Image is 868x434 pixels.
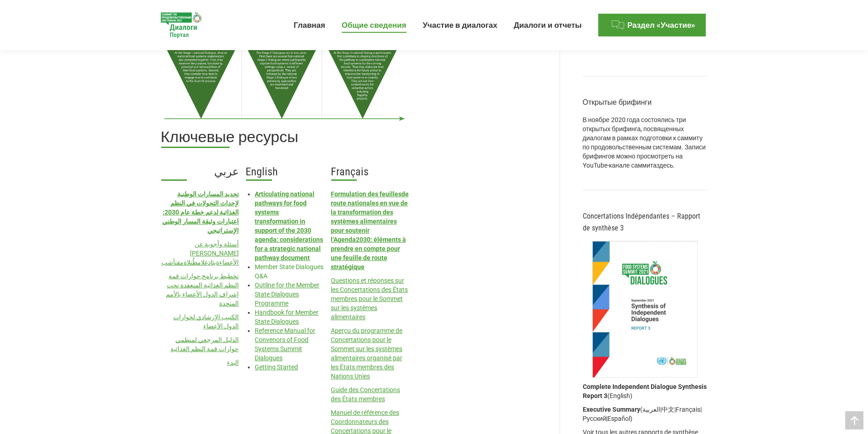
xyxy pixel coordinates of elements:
[161,12,201,38] img: Food Systems Summit Dialogues
[227,359,239,366] a: البدء
[166,272,239,307] a: تخطيط برنامج حوارات قمة النظم الغذائية المنعقدة تحت إشراف الدول الأعضاء بالأمم المتحدة
[583,406,640,413] strong: Executive Summary
[190,240,239,266] a: أسئلة وأجوبة عن [PERSON_NAME] الأعضاء
[294,20,325,30] span: Главная
[255,190,323,261] a: Articulating national pathways for food systems transformation in support of the 2030 agenda: con...
[583,415,606,422] a: Русский
[161,259,219,266] a: ةيئاذغلامظُنلاةمقنأشب
[246,164,324,181] h3: English
[583,97,708,108] div: Открытые брифинги
[657,162,673,169] a: здесь
[255,327,315,362] a: Reference Manual for Convenors of Food Systems Summit Dialogues
[583,241,708,399] strong: Complete Independent Dialogue Synthesis Report 3
[331,190,409,271] a: Formulation des feuillesde route nationales en vue de la transformation des systèmes alimentaires...
[255,309,318,325] a: Handbook for Member State Dialogues
[607,415,632,422] a: Español)
[255,263,324,280] a: Member State Dialogues Q&A
[255,281,319,307] a: Outline for the Member State Dialogues Programme
[162,190,239,234] a: تحديد المسارات الوطنية لإحداث التحولات في النظم الغذائية لدعم خطة عام 2030: اعتبارات وثيقة المسار...
[514,20,581,30] span: Диалоги и отчеты
[662,406,674,413] a: 中文
[642,406,660,413] a: العربية
[583,241,708,400] p: (
[161,127,409,148] h2: Ключевые ресурсы
[331,327,402,380] a: Aperçu du programme de Concertations pour le Sommet sur les systèmes alimentaires organisé par le...
[331,277,408,321] a: Questions et réponses sur les Concertations des États membres pour le Sommet sur les systèmes ali...
[342,20,406,30] span: Общие сведения
[170,336,239,352] a: الدليل المرجعي لمنظمي حوارات قمة النظم الغذائية
[423,20,498,30] span: Участие в диалогах
[173,313,239,330] a: الكتيب الإرشادي￼ لحوارات الدول الأعضاء
[161,358,239,367] div: Page 1
[331,164,409,181] h3: Français
[583,116,706,169] span: В ноябре 2020 года состоялись три открытых брифинга, посвященных диалогам в рамках подготовки к с...
[627,20,696,30] span: Раздел «Участие»
[255,363,298,371] a: Getting Started
[611,18,625,32] img: Menu icon
[676,406,700,413] a: Français
[610,392,632,399] a: English)
[583,405,708,423] p: ( | | | |
[161,164,239,181] h3: عربي
[331,386,400,403] a: Guide des Concertations des États membres
[583,210,708,234] div: Concertations Indépendantes – Rapport de synthèse 3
